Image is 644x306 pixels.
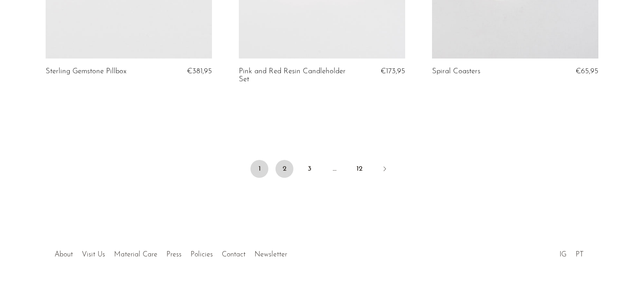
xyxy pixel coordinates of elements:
a: About [55,251,73,258]
span: €173,95 [381,67,405,75]
a: Press [166,251,182,258]
span: 1 [250,160,268,178]
a: Policies [191,251,213,258]
span: €381,95 [187,67,212,75]
a: 3 [301,160,318,178]
a: Pink and Red Resin Candleholder Set [239,67,350,84]
a: 2 [275,160,293,178]
a: Visit Us [82,251,105,258]
ul: Quick links [50,244,292,261]
a: Next [376,160,394,180]
a: Sterling Gemstone Pillbox [46,67,127,75]
span: … [326,160,343,178]
span: €65,95 [576,67,598,75]
a: IG [559,251,567,258]
a: 12 [351,160,369,178]
ul: Social Medias [555,244,588,261]
a: Contact [222,251,246,258]
a: Material Care [114,251,157,258]
a: PT [576,251,584,258]
a: Spiral Coasters [432,67,480,75]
